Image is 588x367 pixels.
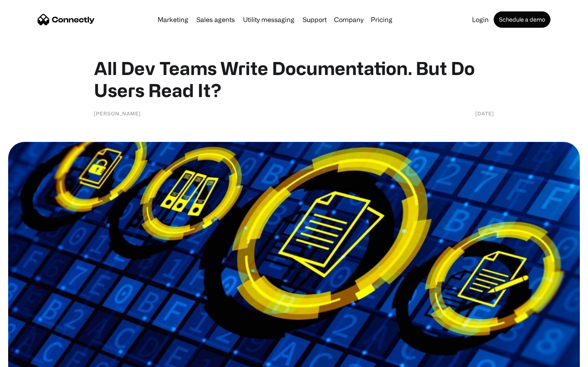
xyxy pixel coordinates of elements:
[16,353,49,364] ul: Language list
[8,353,49,364] aside: Language selected: English
[299,16,330,23] a: Support
[334,14,363,25] div: Company
[240,16,298,23] a: Utility messaging
[94,57,494,101] h1: All Dev Teams Write Documentation. But Do Users Read It?
[367,16,396,23] a: Pricing
[94,109,141,117] div: [PERSON_NAME]
[154,16,192,23] a: Marketing
[494,11,550,28] a: Schedule a demo
[193,16,238,23] a: Sales agents
[469,16,492,23] a: Login
[475,109,494,117] div: [DATE]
